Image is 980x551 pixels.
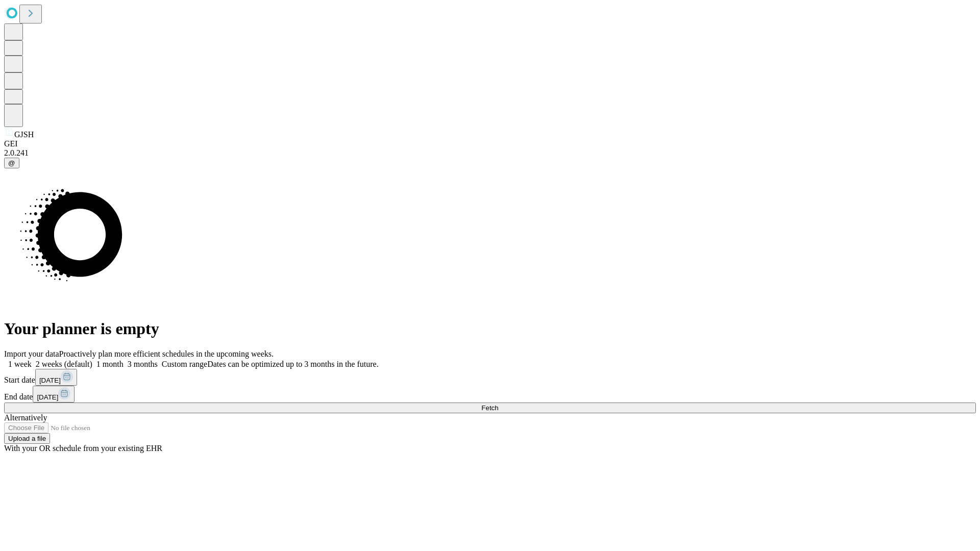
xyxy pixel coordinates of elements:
button: Upload a file [4,433,50,444]
span: With your OR schedule from your existing EHR [4,444,162,453]
button: @ [4,158,19,168]
span: 1 week [8,360,32,368]
button: [DATE] [33,386,75,403]
div: 2.0.241 [4,148,976,158]
span: @ [8,159,15,167]
span: Dates can be optimized up to 3 months in the future. [207,360,378,368]
span: [DATE] [39,377,61,384]
span: Import your data [4,349,59,358]
span: Fetch [481,404,498,412]
span: [DATE] [37,393,58,401]
span: Alternatively [4,413,47,422]
span: 1 month [96,360,124,368]
div: GEI [4,139,976,148]
button: Fetch [4,403,976,413]
h1: Your planner is empty [4,319,976,338]
span: GJSH [14,130,34,139]
span: Proactively plan more efficient schedules in the upcoming weeks. [59,349,274,358]
span: Custom range [162,360,207,368]
button: [DATE] [35,369,77,386]
span: 2 weeks (default) [36,360,92,368]
div: Start date [4,369,976,386]
span: 3 months [128,360,158,368]
div: End date [4,386,976,403]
